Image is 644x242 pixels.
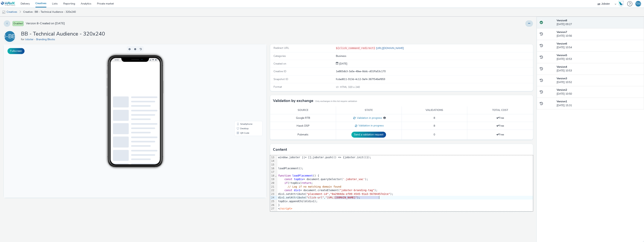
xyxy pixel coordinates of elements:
[284,181,288,184] span: if
[306,192,329,195] span: "placement-id"
[284,189,292,192] span: const
[21,30,105,38] h1: BB - Technical Audience - 320x240
[270,203,275,207] div: 26
[1,1,15,6] img: undefined Logo
[280,207,292,210] span: /script>
[277,174,533,178] div: () {
[557,100,641,107] div: [DATE] 15:31
[270,156,275,159] div: 13
[336,70,533,73] div: 1e883db3-3a5e-48ee-8ddc-d01ffa53c170
[21,7,78,16] a: Creative : BB - Technical Audience - 320x240
[277,196,533,200] div: div1.setAttribute( , );
[270,114,336,122] td: Google RTB
[343,178,365,181] span: '.jobster_vac'
[467,106,533,114] th: Total cost
[557,19,641,26] div: [DATE] 09:27
[338,62,347,66] div: Creation 07 July 2025, 15:31
[315,100,357,103] small: Only exchanges in this list require validation
[270,181,275,185] div: 20
[236,79,249,81] span: Smartphone
[434,133,435,136] span: 0
[326,196,357,199] span: "[URL][DOMAIN_NAME]"
[270,196,275,200] div: 24
[557,77,567,80] strong: Version 3
[557,53,567,57] strong: Version 5
[21,38,25,41] span: for
[274,77,288,81] span: Snapshot ID
[402,106,467,114] th: Validations
[270,163,275,167] div: 15
[270,207,275,211] div: 27
[557,88,641,96] div: [DATE] 10:50
[288,185,341,188] span: // Log if no matching domain found
[336,106,402,114] th: State
[340,85,360,89] span: 320 x 240
[357,124,384,127] span: Validation in progress
[636,1,641,7] div: TDG
[270,167,275,170] div: 16
[277,203,533,207] div: }
[274,46,289,50] span: Redirect URL
[270,170,275,174] div: 17
[302,181,311,184] span: return
[277,192,533,196] div: div1.setAttribute( , );
[273,147,287,152] h3: Content
[340,85,348,89] span: HTML
[231,86,258,91] li: QR Code
[340,189,374,192] span: "jobster-branding-tag"
[277,177,533,181] div: = document.querySelector( );
[25,38,57,41] a: Jobster - Branding Blocks
[557,77,641,84] div: [DATE] 10:52
[277,207,533,211] div: <
[375,46,405,50] a: [URL][DOMAIN_NAME]
[4,31,16,42] div: J-BB
[270,159,275,163] div: 14
[111,14,115,16] span: 13:22
[278,174,291,177] span: function
[4,35,17,38] a: J-BB
[273,98,313,104] h3: Validation by exchange
[13,21,24,26] span: Enabled
[496,133,504,136] span: Free
[270,130,336,140] td: Pubmatic
[557,65,641,73] div: [DATE] 10:53
[270,185,275,189] div: 21
[557,30,567,34] strong: Version 7
[7,48,25,54] button: Fullscreen
[277,181,533,185] div: (!topDiv) ;
[231,77,258,82] li: Smartphone
[275,174,277,177] span: Fold line
[274,54,286,58] span: Categories
[434,124,435,128] span: 8
[557,88,567,92] strong: Version 2
[557,19,567,22] strong: Version 8
[336,54,533,58] div: Business
[274,70,286,73] span: Creative ID
[26,21,65,26] span: Version 8 - Created on [DATE]
[496,124,504,128] span: Free
[338,62,347,65] span: [DATE]
[277,189,533,192] div: = document.createElement( );
[277,156,533,159] div: window.jobster ||= [];jobster.push(() => {jobster.init()});
[618,1,624,7] img: Hawk Academy
[306,196,324,199] span: "click-url"
[270,200,275,203] div: 25
[274,85,282,89] span: Format
[292,174,313,177] span: loadPlacement
[557,100,567,103] strong: Version 1
[274,62,286,65] span: Created on
[270,192,275,196] div: 23
[2,10,6,14] img: mobile
[270,174,275,178] div: 18
[236,83,245,85] span: Desktop
[351,132,386,138] button: Send a validation request
[236,88,245,90] span: QR Code
[557,53,641,61] div: [DATE] 10:53
[557,65,567,69] strong: Version 4
[557,30,641,38] div: [DATE] 10:56
[557,42,641,50] div: [DATE] 10:54
[557,42,567,45] strong: Version 6
[284,178,292,181] span: const
[336,47,375,50] code: ${click_command_redirect}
